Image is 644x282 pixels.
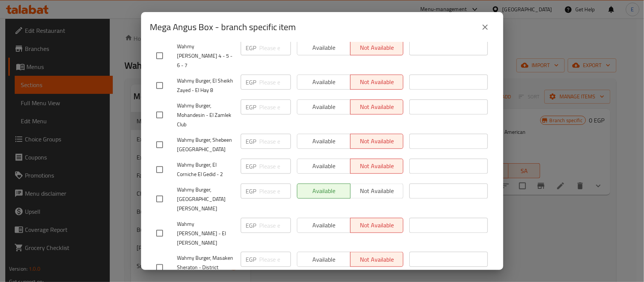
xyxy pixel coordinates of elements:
[177,101,235,129] span: Wahmy Burger, Mohandesin - El Zamlek Club
[246,187,257,196] p: EGP
[260,134,291,149] input: Please enter price
[177,160,235,179] span: Wahmy Burger, El Corniche El Gedid - 2
[260,40,291,55] input: Please enter price
[246,162,257,171] p: EGP
[476,18,494,36] button: close
[260,159,291,174] input: Please enter price
[260,252,291,267] input: Please enter price
[246,103,257,112] p: EGP
[260,184,291,199] input: Please enter price
[260,100,291,115] input: Please enter price
[260,75,291,90] input: Please enter price
[246,255,257,264] p: EGP
[246,221,257,230] p: EGP
[177,185,235,213] span: Wahmy Burger, [GEOGRAPHIC_DATA][PERSON_NAME]
[150,21,296,33] h2: Mega Angus Box - branch specific item
[246,137,257,146] p: EGP
[177,135,235,154] span: Wahmy Burger, Shebeen [GEOGRAPHIC_DATA]
[177,76,235,95] span: Wahmy Burger, El Sheikh Zayed - El Hay 8
[177,253,235,282] span: Wahmy Burger, Masaken Sheraton - District Sheraton
[177,42,235,70] span: Wahmy [PERSON_NAME] 4 - 5 - 6 - 7
[246,43,257,52] p: EGP
[260,218,291,233] input: Please enter price
[246,78,257,87] p: EGP
[177,219,235,248] span: Wahmy [PERSON_NAME] - El [PERSON_NAME]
